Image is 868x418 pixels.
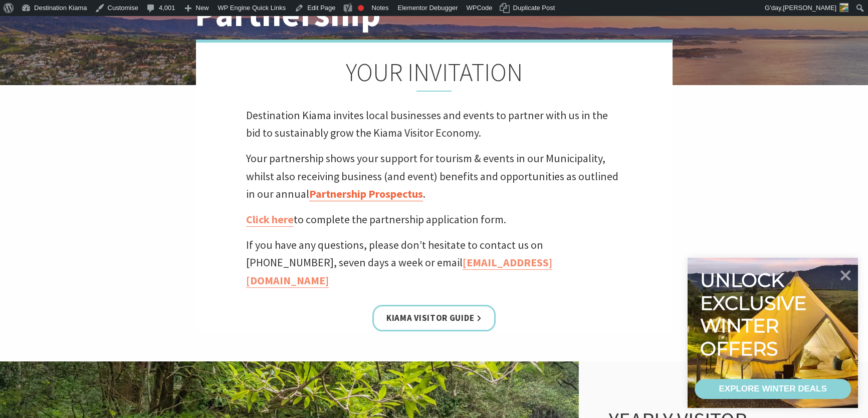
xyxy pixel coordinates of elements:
p: Destination Kiama invites local businesses and events to partner with us in the bid to sustainabl... [246,107,622,142]
div: Unlock exclusive winter offers [700,269,811,360]
p: to complete the partnership application form. [246,211,622,228]
a: [EMAIL_ADDRESS][DOMAIN_NAME] [246,255,552,287]
p: If you have any questions, please don’t hesitate to contact us on [PHONE_NUMBER], seven days a we... [246,236,622,289]
a: EXPLORE WINTER DEALS [695,379,851,399]
span: [PERSON_NAME] [783,4,836,12]
a: Partnership Prospectus [309,187,423,201]
p: Your partnership shows your support for tourism & events in our Municipality, whilst also receivi... [246,150,622,203]
h2: YOUR INVITATION [246,58,622,92]
div: EXPLORE WINTER DEALS [719,379,826,399]
div: Focus keyphrase not set [358,5,364,11]
a: Click here [246,212,294,227]
a: Kiama Visitor Guide [372,305,496,331]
